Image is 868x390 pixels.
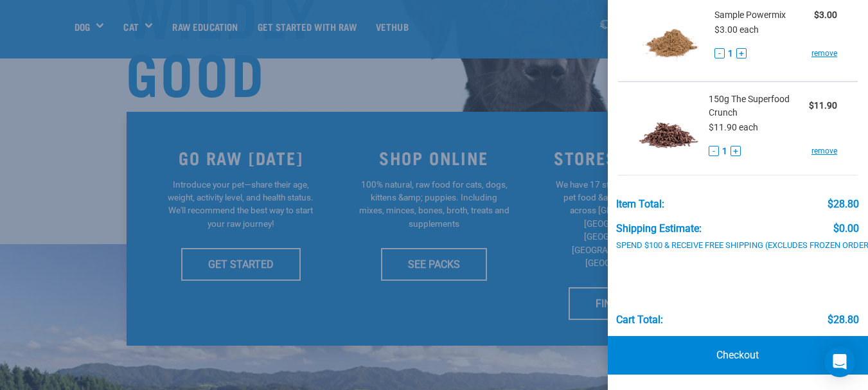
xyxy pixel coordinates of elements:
[811,145,837,157] a: remove
[709,122,758,132] span: $11.90 each
[814,10,837,20] strong: $3.00
[722,145,727,158] span: 1
[714,8,786,22] span: Sample Powermix
[811,48,837,59] a: remove
[731,146,741,156] button: +
[824,346,855,377] div: Open Intercom Messenger
[639,4,705,71] img: Powermix
[616,199,664,210] div: Item Total:
[736,48,747,58] button: +
[728,47,733,60] span: 1
[714,24,759,35] span: $3.00 each
[714,48,725,58] button: -
[608,336,868,375] a: Checkout
[833,223,859,235] div: $0.00
[639,93,699,159] img: The Superfood Crunch
[616,223,702,235] div: Shipping Estimate:
[828,199,859,210] div: $28.80
[709,93,809,120] span: 150g The Superfood Crunch
[709,146,719,156] button: -
[828,314,859,326] div: $28.80
[809,100,837,111] strong: $11.90
[616,314,663,326] div: Cart total:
